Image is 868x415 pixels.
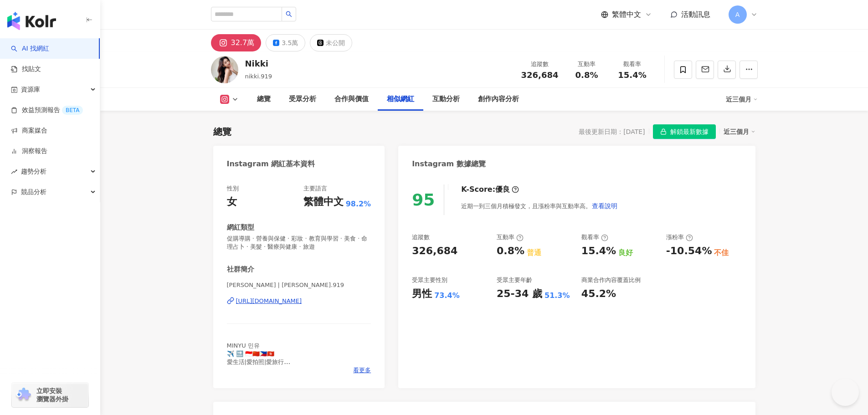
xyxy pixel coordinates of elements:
[412,287,432,301] div: 男性
[832,379,859,406] iframe: Help Scout Beacon - Open
[618,71,646,80] span: 15.4%
[303,195,344,209] div: 繁體中文
[326,36,345,49] div: 未公開
[735,10,740,20] span: A
[227,297,371,305] a: [URL][DOMAIN_NAME]
[497,233,524,241] div: 互動率
[7,12,56,30] img: logo
[257,94,271,105] div: 總覽
[353,366,371,374] span: 看更多
[227,265,254,274] div: 社群簡介
[211,56,238,83] img: KOL Avatar
[21,182,46,202] span: 競品分析
[286,11,292,17] span: search
[581,276,641,284] div: 商業合作內容覆蓋比例
[15,388,32,402] img: chrome extension
[666,233,693,241] div: 漲粉率
[227,159,315,169] div: Instagram 網紅基本資料
[227,281,371,289] span: [PERSON_NAME] | [PERSON_NAME].919
[612,10,641,20] span: 繁體中文
[726,92,758,107] div: 近三個月
[334,94,369,105] div: 合作與價值
[11,147,47,156] a: 洞察報告
[303,184,327,193] div: 主要語言
[387,94,414,105] div: 相似網紅
[497,276,532,284] div: 受眾主要年齡
[11,126,47,135] a: 商案媒合
[412,244,457,258] div: 326,684
[289,94,316,105] div: 受眾分析
[227,223,254,232] div: 網紅類型
[412,159,486,169] div: Instagram 數據總覽
[670,125,709,139] span: 解鎖最新數據
[11,169,17,175] span: rise
[211,34,262,51] button: 32.7萬
[461,184,519,195] div: K-Score :
[412,276,447,284] div: 受眾主要性別
[570,60,604,69] div: 互動率
[266,34,305,51] button: 3.5萬
[581,244,616,258] div: 15.4%
[213,125,231,138] div: 總覽
[434,291,460,301] div: 73.4%
[432,94,460,105] div: 互動分析
[227,235,371,251] span: 促購導購 · 營養與保健 · 彩妝 · 教育與學習 · 美食 · 命理占卜 · 美髮 · 醫療與健康 · 旅遊
[544,291,570,301] div: 51.3%
[11,106,83,115] a: 效益預測報告BETA
[495,184,510,195] div: 優良
[521,70,559,80] span: 326,684
[497,287,542,301] div: 25-34 歲
[653,124,716,139] button: 解鎖最新數據
[579,128,645,135] div: 最後更新日期：[DATE]
[245,73,272,80] span: nikki.919
[21,79,40,100] span: 資源庫
[231,36,255,49] div: 32.7萬
[11,44,49,53] a: searchAI 找網紅
[227,195,237,209] div: 女
[527,248,541,258] div: 普通
[591,197,618,215] button: 查看說明
[581,233,608,241] div: 觀看率
[236,297,302,305] div: [URL][DOMAIN_NAME]
[666,244,712,258] div: -10.54%
[521,60,559,69] div: 追蹤數
[592,202,617,210] span: 查看說明
[724,126,755,138] div: 近三個月
[478,94,519,105] div: 創作內容分析
[12,383,88,407] a: chrome extension立即安裝 瀏覽器外掛
[21,161,46,182] span: 趨勢分析
[346,199,371,209] span: 98.2%
[412,233,430,241] div: 追蹤數
[461,197,618,215] div: 近期一到三個月積極發文，且漲粉率與互動率高。
[310,34,352,51] button: 未公開
[227,342,351,390] span: MINYU 민유 ✈️ 🔜 🇮🇩🇨🇳🇵🇭🇭🇰 愛生活|愛拍照|愛旅行 合作📩 [EMAIL_ADDRESS][DOMAIN_NAME] 聯名品牌： @annstarkol , @mando_sh...
[497,244,524,258] div: 0.8%
[11,65,41,74] a: 找貼文
[618,248,633,258] div: 良好
[282,36,298,49] div: 3.5萬
[412,190,435,209] div: 95
[575,71,598,80] span: 0.8%
[681,10,710,19] span: 活動訊息
[581,287,616,301] div: 45.2%
[245,58,272,69] div: Nikki
[227,184,239,193] div: 性別
[615,60,650,69] div: 觀看率
[36,387,68,403] span: 立即安裝 瀏覽器外掛
[714,248,729,258] div: 不佳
